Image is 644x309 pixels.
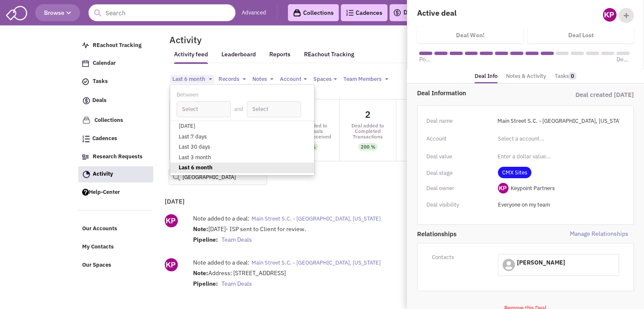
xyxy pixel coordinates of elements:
a: Reports [269,50,290,63]
button: Account [277,75,310,84]
div: Add Collaborator [619,8,634,23]
strong: Note: [193,225,208,233]
span: Main Street S.C. - [GEOGRAPHIC_DATA], [US_STATE] [252,259,381,266]
a: Tasks [555,70,576,83]
strong: Pipeline: [193,280,218,287]
button: Browse [35,4,80,21]
input: Select [247,101,301,117]
button: Last 6 month [170,75,215,84]
label: Note added to a deal: [193,258,249,267]
a: Our Spaces [78,257,153,273]
span: Activity [93,170,113,177]
input: Select a account... [498,132,571,146]
span: Manage Relationships [525,229,634,238]
b: [DATE] [165,197,185,205]
a: Activity feed [174,50,208,64]
div: Address: [STREET_ADDRESS] [193,269,493,290]
img: icon-deals.svg [82,96,91,106]
span: Relationships [417,229,525,238]
span: Potential Sites [419,55,432,63]
button: Spaces [311,75,340,84]
img: icon-collection-lavender.png [82,116,91,124]
a: [DATE] [170,121,314,132]
img: ny_GipEnDU-kinWYCc5EwQ.png [165,214,178,227]
img: ny_GipEnDU-kinWYCc5EwQ.png [165,258,178,271]
button: Records [216,75,249,84]
img: ny_GipEnDU-kinWYCc5EwQ.png [603,8,616,22]
a: Advanced [242,9,266,17]
strong: Note: [193,269,208,277]
span: Last 6 month [172,75,205,83]
span: Our Accounts [82,225,117,232]
strong: Pipeline: [193,236,218,243]
span: Spaces [313,75,332,83]
div: Contacts [426,252,492,263]
input: Enter a dollar value... [492,150,625,163]
a: Notes & Activity [506,70,546,83]
div: Deal owner [426,183,492,194]
a: Research Requests [78,149,153,165]
h4: Active deal [417,8,520,18]
span: Between [177,91,198,98]
div: Deal stage [426,168,492,179]
span: Calendar [93,60,116,67]
a: Deals [78,92,153,110]
span: Main Street S.C. - [GEOGRAPHIC_DATA], [US_STATE] [252,215,381,222]
span: Cadences [92,135,117,142]
span: Deal Won [616,55,630,63]
a: Collections [78,112,153,129]
a: Leaderboard [221,50,256,64]
a: Tasks [78,74,153,90]
span: Browse [44,9,71,17]
a: Last 30 days [170,142,314,152]
a: Last 7 days [170,132,314,142]
div: Emails Sent [396,128,453,134]
a: REachout Tracking [78,38,153,54]
button: Notes [250,75,276,84]
img: Activity.png [83,171,90,178]
span: Records [218,75,239,83]
div: Deal added to Completed Transactions [340,123,396,139]
h2: Activity [159,36,202,44]
img: SmartAdmin [6,4,27,20]
img: help.png [82,189,89,196]
span: Notes [252,75,267,83]
a: Our Accounts [78,221,153,237]
div: 200 % [361,143,375,151]
a: Cadences [341,4,387,21]
input: Search [88,4,235,21]
span: Team Deals [221,280,252,287]
img: Research.png [82,154,89,160]
a: Last 3 month [170,152,314,163]
span: and [234,105,243,113]
a: Deal Info [475,70,498,84]
input: Enter a deal name... [492,114,625,128]
span: CMX Sites [498,167,531,178]
span: REachout Tracking [93,41,141,49]
span: Team Deals [221,236,252,243]
a: Last 6 month [170,163,314,174]
input: Select [177,101,231,117]
a: Activity [78,166,153,182]
img: Cadences_logo.png [346,10,354,16]
span: Collections [94,116,123,124]
img: icon-deals.svg [393,8,401,18]
div: Deal created [DATE] [525,88,634,101]
div: Deal value [426,151,492,162]
a: Collections [288,4,339,21]
img: Calendar.png [82,60,89,67]
div: Deal Information [417,88,525,97]
div: 2 [365,110,370,119]
span: My Contacts [82,243,114,251]
a: REachout Tracking [304,45,354,63]
input: Search Activity [169,169,268,185]
span: Research Requests [93,153,143,160]
img: Cadences_logo.png [82,135,90,142]
a: Help-Center [78,185,153,201]
h4: Deal Won! [456,31,484,39]
h4: Deal Lost [568,31,594,39]
a: Cadences [78,131,153,147]
div: Account [426,133,492,144]
div: Deal name [426,116,492,127]
span: Team Members [343,75,381,83]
